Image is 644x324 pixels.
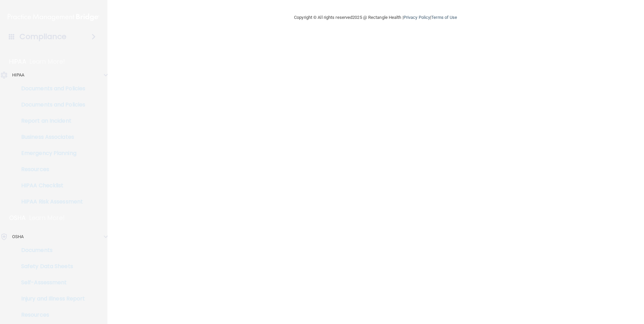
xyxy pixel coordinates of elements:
[29,214,65,222] p: Learn More!
[4,295,96,302] p: Injury and Illness Report
[4,118,96,124] p: Report an Incident
[12,71,25,79] p: HIPAA
[4,263,96,270] p: Safety Data Sheets
[4,279,96,286] p: Self-Assessment
[4,166,96,173] p: Resources
[431,15,457,20] a: Terms of Use
[9,58,26,66] p: HIPAA
[4,182,96,189] p: HIPAA Checklist
[253,7,498,28] div: Copyright © All rights reserved 2025 @ Rectangle Health | |
[9,214,26,222] p: OSHA
[4,247,96,254] p: Documents
[20,32,66,41] h4: Compliance
[4,101,96,108] p: Documents and Policies
[4,150,96,157] p: Emergency Planning
[404,15,430,20] a: Privacy Policy
[12,233,24,241] p: OSHA
[8,10,99,24] img: PMB logo
[4,134,96,140] p: Business Associates
[4,198,96,205] p: HIPAA Risk Assessment
[4,85,96,92] p: Documents and Policies
[30,58,65,66] p: Learn More!
[4,312,96,318] p: Resources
